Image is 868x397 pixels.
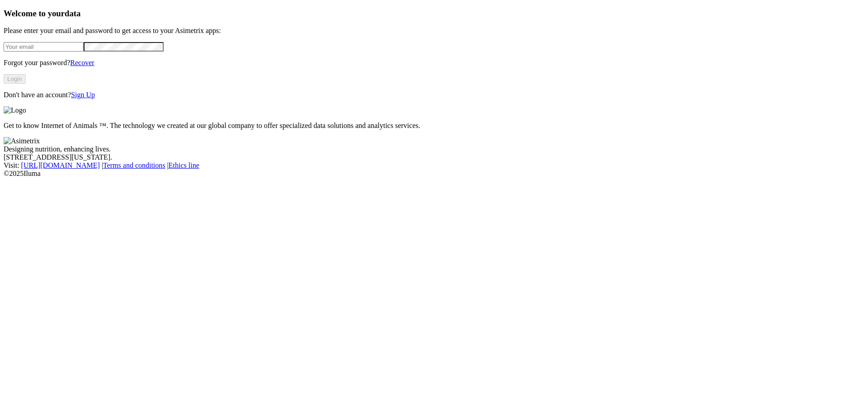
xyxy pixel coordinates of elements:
span: data [65,9,80,18]
input: Your email [4,42,84,52]
div: Designing nutrition, enhancing lives. [4,145,864,153]
a: [URL][DOMAIN_NAME] [21,161,100,169]
p: Please enter your email and password to get access to your Asimetrix apps: [4,27,864,35]
a: Ethics line [169,161,199,169]
button: Login [4,74,26,84]
img: Asimetrix [4,137,40,145]
div: [STREET_ADDRESS][US_STATE]. [4,153,864,161]
div: Visit : | | [4,161,864,170]
a: Terms and conditions [103,161,165,169]
a: Recover [70,59,94,66]
div: © 2025 Iluma [4,170,864,178]
p: Forgot your password? [4,59,864,67]
h3: Welcome to your [4,9,864,19]
a: Sign Up [71,91,95,99]
p: Don't have an account? [4,91,864,99]
p: Get to know Internet of Animals ™. The technology we created at our global company to offer speci... [4,122,864,130]
img: Logo [4,106,26,114]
